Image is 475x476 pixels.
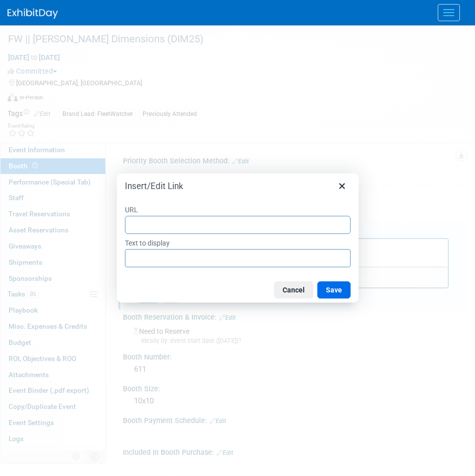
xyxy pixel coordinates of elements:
img: ExhibitDay [8,9,58,19]
button: Menu [438,4,460,21]
button: Close [333,177,351,195]
label: Text to display [125,236,351,249]
label: URL [125,203,351,216]
p: GSC: [6,4,310,14]
button: Save [317,281,351,299]
button: Cancel [274,281,313,299]
body: Rich Text Area. Press ALT-0 for help. [6,4,310,14]
h1: Insert/Edit Link [125,181,183,192]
